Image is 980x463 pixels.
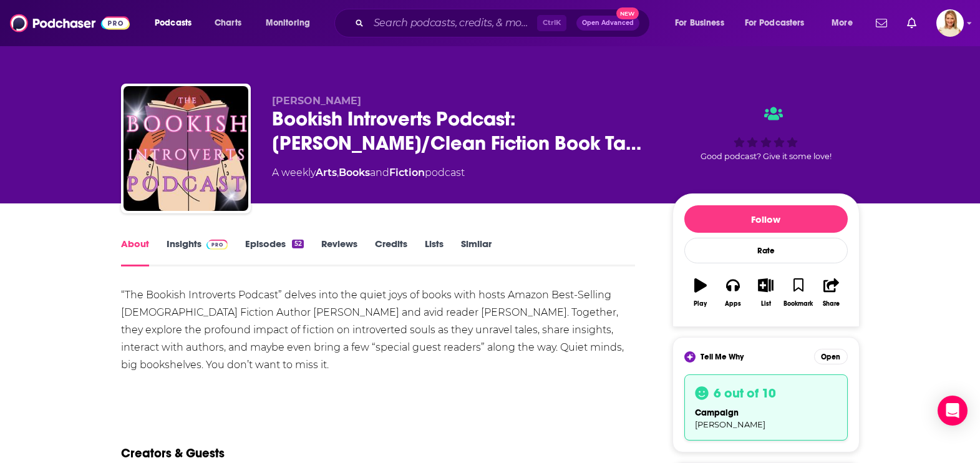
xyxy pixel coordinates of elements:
div: Share [823,300,840,308]
span: Podcasts [155,14,192,32]
button: open menu [737,13,823,33]
h3: 6 out of 10 [714,385,776,401]
button: Follow [684,205,848,233]
div: Bookmark [784,300,813,308]
span: and [370,167,389,178]
a: Reviews [321,238,357,266]
span: campaign [695,407,739,418]
div: A weekly podcast [272,165,465,180]
div: Search podcasts, credits, & more... [346,9,662,37]
a: Episodes52 [245,238,303,266]
div: List [761,300,771,308]
button: Show profile menu [936,9,964,37]
div: Good podcast? Give it some love! [672,95,860,172]
span: New [616,7,639,19]
a: Lists [425,238,444,266]
a: InsightsPodchaser Pro [167,238,228,266]
button: open menu [666,13,740,33]
span: [PERSON_NAME] [695,419,765,429]
span: Open Advanced [582,20,634,26]
input: Search podcasts, credits, & more... [369,13,537,33]
a: About [121,238,149,266]
a: Show notifications dropdown [902,12,921,34]
a: Similar [461,238,492,266]
button: Bookmark [782,270,815,315]
span: , [337,167,339,178]
button: List [749,270,782,315]
span: For Business [675,14,724,32]
div: Play [694,300,707,308]
div: “The Bookish Introverts Podcast” delves into the quiet joys of books with hosts Amazon Best-Selli... [121,286,636,374]
button: Open [814,349,848,364]
button: Apps [717,270,749,315]
span: For Podcasters [745,14,805,32]
img: Podchaser Pro [206,240,228,250]
button: open menu [146,13,208,33]
button: Open AdvancedNew [576,16,639,31]
button: open menu [257,13,326,33]
span: More [832,14,853,32]
span: [PERSON_NAME] [272,95,361,107]
button: Play [684,270,717,315]
button: Share [815,270,847,315]
span: Good podcast? Give it some love! [701,152,832,161]
a: Show notifications dropdown [871,12,892,34]
span: Logged in as leannebush [936,9,964,37]
img: Podchaser - Follow, Share and Rate Podcasts [10,11,130,35]
a: Credits [375,238,407,266]
a: Books [339,167,370,178]
span: Ctrl K [537,15,566,31]
a: Fiction [389,167,425,178]
a: Arts [316,167,337,178]
span: Charts [215,14,241,32]
div: Rate [684,238,848,263]
img: User Profile [936,9,964,37]
div: Open Intercom Messenger [938,396,968,426]
a: Charts [206,13,249,33]
button: open menu [823,13,868,33]
div: Apps [725,300,741,308]
h2: Creators & Guests [121,446,225,461]
img: Bookish Introverts Podcast: Christian/Clean Fiction Book Talks [124,86,248,211]
span: Tell Me Why [701,352,744,362]
div: 52 [292,240,303,248]
img: tell me why sparkle [686,353,694,361]
span: Monitoring [266,14,310,32]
